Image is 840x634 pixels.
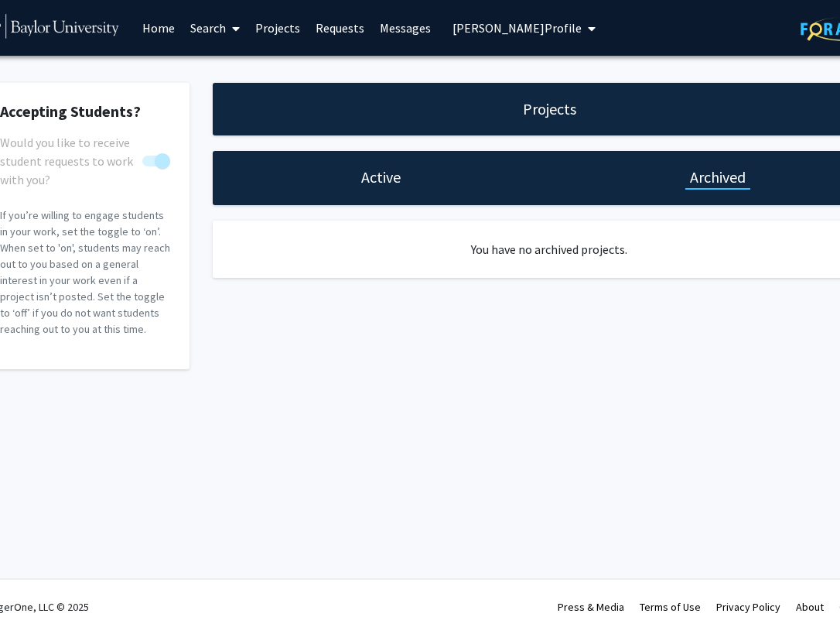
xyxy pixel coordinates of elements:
p: You have no archived projects. [287,240,811,259]
a: Home [135,1,183,55]
a: Search [183,1,248,55]
a: Press & Media [558,600,624,614]
a: Projects [248,1,308,55]
a: Terms of Use [640,600,701,614]
h1: Archived [690,166,746,188]
a: Messages [372,1,439,55]
iframe: Chat [12,564,66,622]
a: About [796,600,824,614]
a: Privacy Policy [716,600,780,614]
h1: Active [361,166,401,188]
a: Requests [308,1,372,55]
h1: Projects [523,98,576,120]
span: [PERSON_NAME] Profile [452,20,582,36]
